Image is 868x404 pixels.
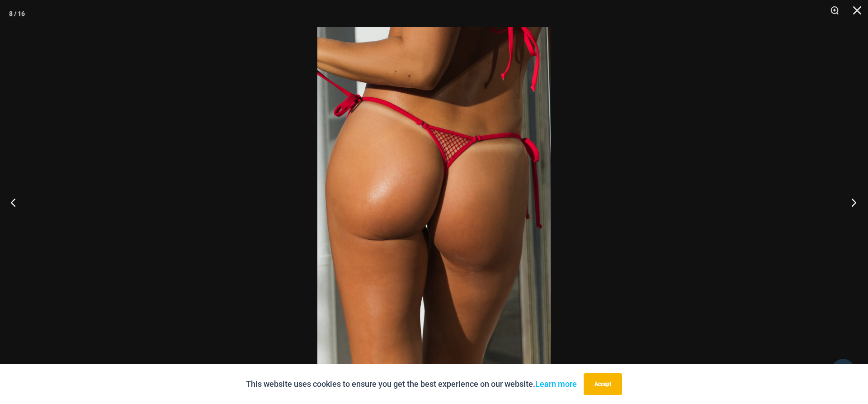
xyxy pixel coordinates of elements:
[834,180,868,225] button: Next
[317,27,551,377] img: Summer Storm Red 456 Micro 03
[584,373,622,395] button: Accept
[9,7,25,20] div: 8 / 16
[535,379,577,389] a: Learn more
[246,377,577,391] p: This website uses cookies to ensure you get the best experience on our website.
